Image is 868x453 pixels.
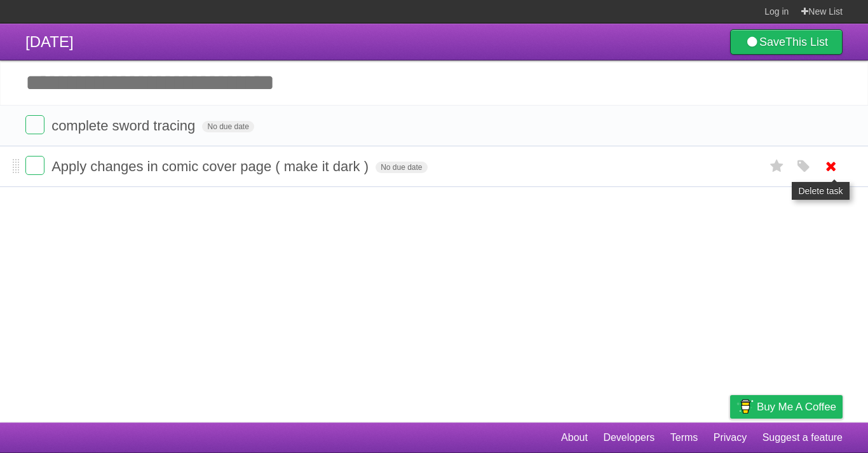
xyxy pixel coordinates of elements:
a: SaveThis List [730,29,843,55]
label: Done [25,156,44,175]
span: No due date [202,121,254,132]
span: complete sword tracing [51,118,198,134]
a: Terms [670,426,698,450]
a: Privacy [714,426,747,450]
span: [DATE] [25,33,74,50]
label: Star task [765,156,789,177]
span: Buy me a coffee [757,396,836,418]
a: Developers [603,426,654,450]
span: Apply changes in comic cover page ( make it dark ) [51,158,372,174]
a: Buy me a coffee [730,395,843,419]
img: Buy me a coffee [736,396,754,417]
label: Done [25,115,44,134]
a: About [561,426,588,450]
a: Suggest a feature [763,426,843,450]
span: No due date [376,162,427,173]
b: This List [785,36,828,48]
